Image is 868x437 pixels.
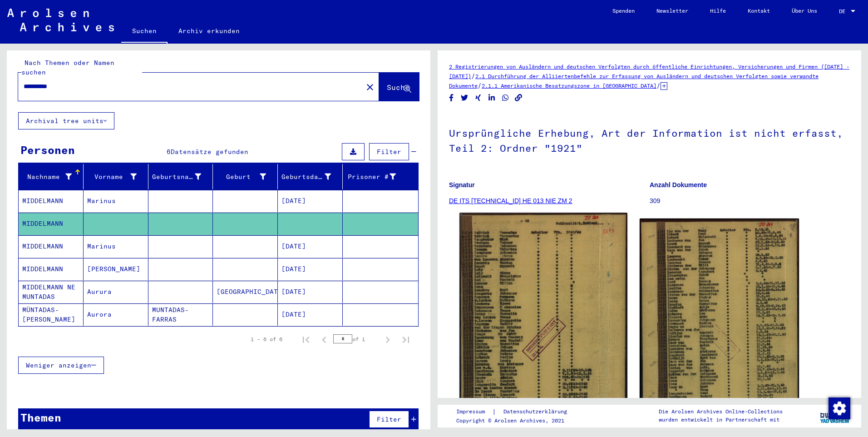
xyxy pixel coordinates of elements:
button: Filter [369,411,409,428]
button: First page [297,330,315,348]
mat-cell: MIDDELMANN [19,190,84,212]
button: Filter [369,143,409,160]
mat-cell: [DATE] [278,258,343,280]
div: 1 – 6 of 6 [251,335,282,343]
a: 2.1 Durchführung der Alliiertenbefehle zur Erfassung von Ausländern und deutschen Verfolgten sowi... [449,73,819,89]
img: Zustimmung ändern [829,397,850,419]
button: Previous page [315,330,333,348]
b: Signatur [449,181,475,189]
div: Personen [20,142,75,158]
p: wurden entwickelt in Partnerschaft mit [659,416,783,424]
a: DE ITS [TECHNICAL_ID] HE 013 NIE ZM 2 [449,197,572,204]
mat-cell: [PERSON_NAME] [84,258,148,280]
mat-cell: [DATE] [278,303,343,326]
a: 2 Registrierungen von Ausländern und deutschen Verfolgten durch öffentliche Einrichtungen, Versic... [449,63,849,79]
button: Share on WhatsApp [501,92,510,104]
mat-header-cell: Prisoner # [343,164,418,189]
a: 2.1.1 Amerikanische Besatzungszone in [GEOGRAPHIC_DATA] [482,82,656,89]
span: Weniger anzeigen [26,361,91,369]
mat-cell: MIDDELMANN [19,235,84,258]
mat-cell: Aurura [84,281,148,303]
div: Geburtsname [152,172,202,182]
mat-header-cell: Geburtsname [148,164,213,189]
span: Filter [377,148,401,156]
button: Share on Twitter [460,92,469,104]
div: | [456,407,578,417]
mat-header-cell: Geburt‏ [213,164,278,189]
p: Die Arolsen Archives Online-Collections [659,407,783,416]
mat-header-cell: Nachname [19,164,84,189]
p: 309 [650,196,850,206]
div: Nachname [22,172,72,182]
mat-cell: MUNTADAS-FARRAS [148,303,213,326]
span: / [656,81,661,89]
img: yv_logo.png [818,404,852,427]
mat-cell: Aurora [84,303,148,326]
mat-header-cell: Geburtsdatum [278,164,343,189]
mat-cell: Marinus [84,235,148,258]
a: Datenschutzerklärung [496,407,578,417]
h1: Ursprüngliche Erhebung, Art der Information ist nicht erfasst, Teil 2: Ordner "1921" [449,112,850,167]
button: Share on LinkedIn [487,92,497,104]
mat-cell: MIDDELMANN [19,213,84,235]
div: Prisoner # [346,169,407,184]
mat-cell: MIDDELMANN [19,258,84,280]
span: DE [839,8,849,15]
span: Filter [377,415,401,423]
span: Datensätze gefunden [171,148,248,156]
mat-cell: [DATE] [278,235,343,258]
div: Geburt‏ [217,169,277,184]
mat-cell: [DATE] [278,190,343,212]
div: Nachname [22,169,83,184]
div: Geburtsdatum [281,169,342,184]
button: Share on Facebook [447,92,456,104]
div: Vorname [87,169,148,184]
mat-icon: close [365,82,375,93]
mat-cell: MIDDELMANN NE MUNTADAS [19,281,84,303]
a: Suchen [121,20,168,44]
mat-cell: [GEOGRAPHIC_DATA] [213,281,278,303]
span: Suche [387,83,409,92]
b: Anzahl Dokumente [650,181,707,189]
span: / [478,81,482,89]
div: Themen [20,409,61,426]
mat-header-cell: Vorname [84,164,148,189]
div: Vorname [87,172,137,182]
a: Archiv erkunden [168,20,251,42]
div: Geburtsdatum [281,172,331,182]
span: / [471,72,475,80]
span: 6 [167,148,171,156]
button: Clear [361,78,379,96]
p: Copyright © Arolsen Archives, 2021 [456,417,578,425]
button: Share on Xing [473,92,483,104]
mat-cell: Marinus [84,190,148,212]
a: Impressum [456,407,492,417]
mat-cell: [DATE] [278,281,343,303]
button: Next page [379,330,397,348]
div: Prisoner # [346,172,396,182]
div: Geburt‏ [217,172,266,182]
button: Suche [379,73,419,101]
mat-label: Nach Themen oder Namen suchen [21,59,114,76]
div: of 1 [333,335,379,343]
img: Arolsen_neg.svg [7,9,114,31]
button: Last page [397,330,415,348]
div: Geburtsname [152,169,213,184]
mat-cell: MÜNTADAS-[PERSON_NAME] [19,303,84,326]
button: Archival tree units [18,112,114,129]
button: Copy link [514,92,523,104]
button: Weniger anzeigen [18,357,104,374]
